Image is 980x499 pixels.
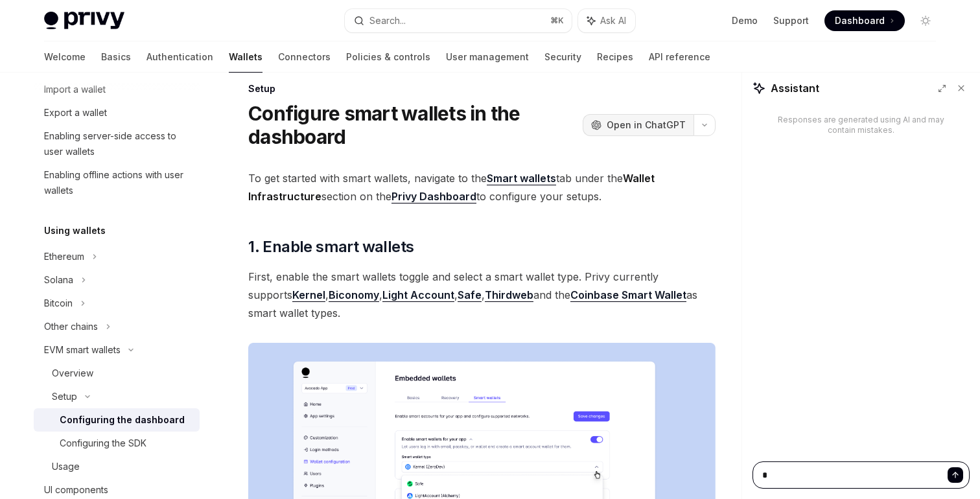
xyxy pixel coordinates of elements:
[34,124,200,163] a: Enabling server-side access to user wallets
[44,272,73,288] div: Solana
[44,167,192,198] div: Enabling offline actions with user wallets
[835,14,885,27] span: Dashboard
[146,41,213,73] a: Authentication
[550,16,564,26] span: ⌘ K
[52,389,77,404] div: Setup
[732,14,758,27] a: Demo
[34,362,200,385] a: Overview
[329,288,379,302] a: Biconomy
[229,41,262,73] a: Wallets
[34,408,200,432] a: Configuring the dashboard
[44,319,98,334] div: Other chains
[597,41,633,73] a: Recipes
[382,288,454,302] a: Light Account
[248,237,414,257] span: 1. Enable smart wallets
[278,41,331,73] a: Connectors
[570,288,686,302] a: Coinbase Smart Wallet
[44,128,192,159] div: Enabling server-side access to user wallets
[544,41,581,73] a: Security
[771,80,819,96] span: Assistant
[649,41,710,73] a: API reference
[773,115,949,135] div: Responses are generated using AI and may contain mistakes.
[52,459,80,474] div: Usage
[583,114,694,136] button: Open in ChatGPT
[458,288,482,302] a: Safe
[34,163,200,202] a: Enabling offline actions with user wallets
[44,482,108,498] div: UI components
[773,14,809,27] a: Support
[248,102,577,148] h1: Configure smart wallets in the dashboard
[34,455,200,478] a: Usage
[60,435,146,451] div: Configuring the SDK
[248,82,716,95] div: Setup
[44,342,121,358] div: EVM smart wallets
[345,9,572,32] button: Search...⌘K
[34,101,200,124] a: Export a wallet
[248,169,716,205] span: To get started with smart wallets, navigate to the tab under the section on the to configure your...
[34,432,200,455] a: Configuring the SDK
[44,223,106,238] h5: Using wallets
[369,13,406,29] div: Search...
[485,288,533,302] a: Thirdweb
[44,296,73,311] div: Bitcoin
[607,119,686,132] span: Open in ChatGPT
[44,249,84,264] div: Ethereum
[60,412,185,428] div: Configuring the dashboard
[948,467,963,483] button: Send message
[44,41,86,73] a: Welcome
[391,190,476,203] a: Privy Dashboard
[824,10,905,31] a: Dashboard
[44,105,107,121] div: Export a wallet
[915,10,936,31] button: Toggle dark mode
[600,14,626,27] span: Ask AI
[578,9,635,32] button: Ask AI
[346,41,430,73] a: Policies & controls
[52,366,93,381] div: Overview
[248,268,716,322] span: First, enable the smart wallets toggle and select a smart wallet type. Privy currently supports ,...
[487,172,556,185] strong: Smart wallets
[44,12,124,30] img: light logo
[446,41,529,73] a: User management
[292,288,325,302] a: Kernel
[487,172,556,185] a: Smart wallets
[101,41,131,73] a: Basics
